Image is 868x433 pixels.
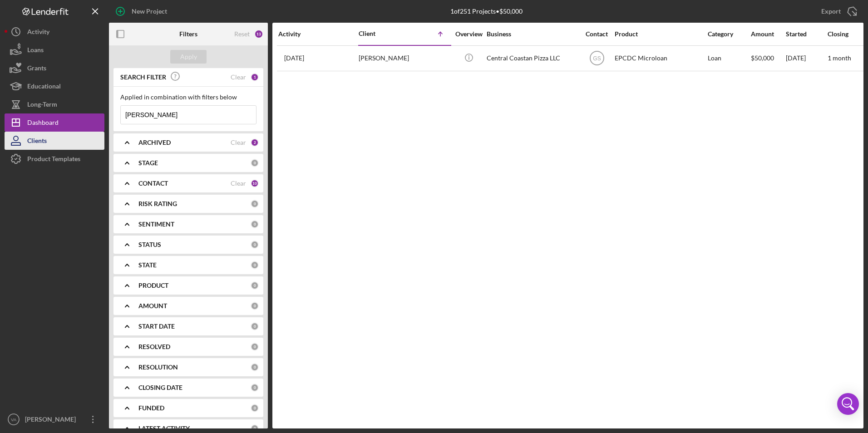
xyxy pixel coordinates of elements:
[109,2,176,20] button: New Project
[27,77,61,98] div: Educational
[23,410,82,431] div: [PERSON_NAME]
[593,55,601,62] text: GS
[278,30,358,38] div: Activity
[580,30,614,38] div: Contact
[821,2,841,20] div: Export
[138,364,178,371] b: RESOLUTION
[231,139,246,146] div: Clear
[359,46,449,70] div: [PERSON_NAME]
[138,323,175,330] b: START DATE
[27,132,47,152] div: Clients
[708,30,750,38] div: Category
[251,302,259,310] div: 0
[27,113,59,134] div: Dashboard
[138,139,171,146] b: ARCHIVED
[132,2,167,20] div: New Project
[251,384,259,392] div: 0
[251,363,259,371] div: 0
[251,404,259,412] div: 0
[251,159,259,167] div: 0
[487,46,577,70] div: Central Coastan Pizza LLC
[812,2,863,20] button: Export
[27,150,80,170] div: Product Templates
[138,302,167,310] b: AMOUNT
[138,180,168,187] b: CONTACT
[786,30,827,38] div: Started
[138,343,170,350] b: RESOLVED
[138,384,182,391] b: CLOSING DATE
[251,343,259,351] div: 0
[251,424,259,433] div: 0
[251,220,259,228] div: 0
[138,241,161,248] b: STATUS
[120,74,166,81] b: SEARCH FILTER
[251,200,259,208] div: 0
[251,138,259,147] div: 2
[251,322,259,330] div: 0
[5,23,104,41] button: Activity
[487,30,577,38] div: Business
[5,410,104,428] button: VA[PERSON_NAME]
[254,30,263,39] div: 13
[231,74,246,81] div: Clear
[27,23,49,43] div: Activity
[615,30,705,38] div: Product
[837,393,859,415] div: Open Intercom Messenger
[5,41,104,59] button: Loans
[828,54,851,62] time: 1 month
[27,41,44,61] div: Loans
[751,46,785,70] div: $50,000
[234,30,250,38] div: Reset
[786,46,827,70] div: [DATE]
[138,159,158,167] b: STAGE
[180,50,197,64] div: Apply
[251,179,259,187] div: 10
[359,30,404,37] div: Client
[27,59,46,79] div: Grants
[179,30,197,38] b: Filters
[138,425,190,432] b: LATEST ACTIVITY
[120,93,256,101] div: Applied in combination with filters below
[251,281,259,290] div: 0
[251,261,259,269] div: 0
[5,59,104,77] button: Grants
[452,30,486,38] div: Overview
[251,241,259,249] div: 0
[450,8,523,15] div: 1 of 251 Projects • $50,000
[11,417,17,422] text: VA
[138,282,168,289] b: PRODUCT
[27,95,57,116] div: Long-Term
[5,150,104,168] button: Product Templates
[138,404,164,412] b: FUNDED
[5,77,104,95] button: Educational
[5,113,104,132] button: Dashboard
[231,180,246,187] div: Clear
[708,46,750,70] div: Loan
[138,200,177,207] b: RISK RATING
[5,95,104,113] button: Long-Term
[751,30,785,38] div: Amount
[138,261,157,269] b: STATE
[138,221,174,228] b: SENTIMENT
[615,46,705,70] div: EPCDC Microloan
[284,54,304,62] time: 2025-08-08 01:03
[170,50,207,64] button: Apply
[251,73,259,81] div: 1
[5,132,104,150] button: Clients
